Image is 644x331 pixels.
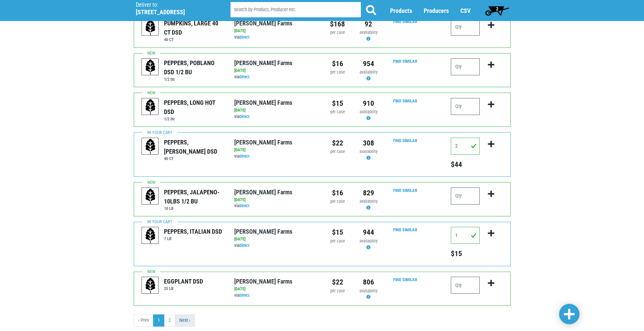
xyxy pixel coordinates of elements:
[239,243,250,248] a: Direct
[164,19,224,37] div: PUMPKINS, LARGE 40 CT DSD
[327,19,348,30] div: $168
[393,277,417,282] a: Find Similar
[234,197,317,203] div: [DATE]
[360,70,378,75] span: availability
[234,34,317,41] div: via
[234,278,292,285] a: [PERSON_NAME] Farms
[142,98,159,115] img: placeholder-variety-43d6402dacf2d531de610a020419775a.svg
[234,228,292,235] a: [PERSON_NAME] Farms
[142,227,159,244] img: placeholder-variety-43d6402dacf2d531de610a020419775a.svg
[234,67,317,74] div: [DATE]
[234,99,292,106] a: [PERSON_NAME] Farms
[175,314,195,327] a: next
[164,188,224,206] div: PEPPERS, JALAPENO- 10LBS 1/2 BU
[234,242,317,249] div: via
[164,277,203,286] div: EGGPLANT DSD
[234,20,292,27] a: [PERSON_NAME] Farms
[390,7,412,14] a: Products
[327,227,348,238] div: $15
[451,98,480,115] input: Qty
[451,227,480,244] input: Qty
[234,28,317,34] div: [DATE]
[234,286,317,292] div: [DATE]
[327,58,348,69] div: $16
[358,58,379,69] div: 954
[358,188,379,198] div: 829
[327,109,348,115] div: per case
[451,249,480,258] h5: Total price
[164,98,224,116] div: PEPPERS, LONG HOT DSD
[164,206,224,211] h6: 10 LB
[327,188,348,198] div: $16
[460,7,471,14] a: CSV
[164,37,224,42] h6: 40 CT
[239,154,250,159] a: Direct
[142,59,159,76] img: placeholder-variety-43d6402dacf2d531de610a020419775a.svg
[142,188,159,205] img: placeholder-variety-43d6402dacf2d531de610a020419775a.svg
[234,107,317,114] div: [DATE]
[239,35,250,40] a: Direct
[234,114,317,120] div: via
[358,98,379,109] div: 910
[358,227,379,238] div: 944
[327,30,348,36] div: per case
[164,116,224,121] h6: 1/2 bu
[136,2,213,8] p: Deliver to:
[360,288,378,293] span: availability
[327,198,348,205] div: per case
[142,277,159,294] img: placeholder-variety-43d6402dacf2d531de610a020419775a.svg
[451,138,480,155] input: Qty
[451,160,480,169] h5: Total price
[327,277,348,288] div: $22
[234,189,292,196] a: [PERSON_NAME] Farms
[327,238,348,245] div: per case
[358,277,379,288] div: 806
[234,292,317,299] div: via
[164,156,224,161] h6: 40 CT
[360,149,378,154] span: availability
[164,227,222,236] div: PEPPERS, ITALIAN DSD
[234,236,317,242] div: [DATE]
[231,2,361,17] input: Search by Product, Producer etc.
[358,19,379,30] div: 92
[393,188,417,193] a: Find Similar
[451,19,480,36] input: Qty
[360,199,378,204] span: availability
[393,138,417,143] a: Find Similar
[142,138,159,155] img: placeholder-variety-43d6402dacf2d531de610a020419775a.svg
[234,59,292,66] a: [PERSON_NAME] Farms
[164,138,224,156] div: PEPPERS, [PERSON_NAME] DSD
[164,286,203,291] h6: 25 LB
[164,236,222,241] h6: 7 LB
[358,138,379,149] div: 308
[164,58,224,77] div: PEPPERS, POBLANO DSD 1/2 BU
[164,314,175,327] a: 2
[327,69,348,76] div: per case
[360,30,378,35] span: availability
[234,203,317,209] div: via
[451,58,480,75] input: Qty
[393,98,417,103] a: Find Similar
[360,109,378,114] span: availability
[239,114,250,119] a: Direct
[153,314,164,327] a: 1
[393,59,417,64] a: Find Similar
[164,77,224,82] h6: 1/2 bu
[134,314,511,327] nav: pager
[358,149,379,161] div: Availability may be subject to change.
[451,277,480,294] input: Qty
[239,203,250,208] a: Direct
[393,227,417,232] a: Find Similar
[424,7,449,14] a: Producers
[327,138,348,149] div: $22
[239,293,250,298] a: Direct
[482,4,512,17] a: 2
[239,74,250,79] a: Direct
[327,288,348,294] div: per case
[358,238,379,251] div: Availability may be subject to change.
[327,98,348,109] div: $15
[142,19,159,36] img: placeholder-variety-43d6402dacf2d531de610a020419775a.svg
[393,19,417,24] a: Find Similar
